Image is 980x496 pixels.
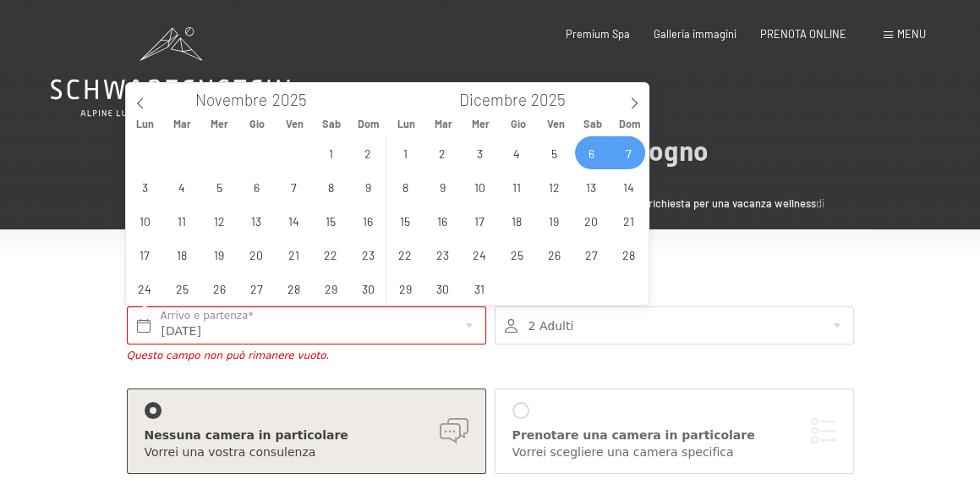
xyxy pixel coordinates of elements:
[612,136,645,169] span: Dicembre 7, 2025
[425,118,463,130] span: Mar
[352,204,385,237] span: Novembre 16, 2025
[313,118,350,130] span: Sab
[277,170,310,203] span: Novembre 7, 2025
[203,272,236,305] span: Novembre 26, 2025
[760,27,846,41] a: PRENOTA ONLINE
[145,427,468,444] div: Nessuna camera in particolare
[538,238,571,271] span: Dicembre 26, 2025
[315,170,348,203] span: Novembre 8, 2025
[459,92,527,108] span: Dicembre
[352,170,385,203] span: Novembre 9, 2025
[574,118,611,130] span: Sab
[612,204,645,237] span: Dicembre 21, 2025
[201,118,238,130] span: Mer
[195,92,267,108] span: Novembre
[463,136,496,169] span: Dicembre 3, 2025
[501,238,534,271] span: Dicembre 25, 2025
[426,238,459,271] span: Dicembre 23, 2025
[126,118,163,130] span: Lun
[166,170,199,203] span: Novembre 4, 2025
[352,272,385,305] span: Novembre 30, 2025
[463,238,496,271] span: Dicembre 24, 2025
[352,238,385,271] span: Novembre 23, 2025
[164,118,201,130] span: Mar
[512,427,836,444] div: Prenotare una camera in particolare
[501,170,534,203] span: Dicembre 11, 2025
[575,204,608,237] span: Dicembre 20, 2025
[463,204,496,237] span: Dicembre 17, 2025
[129,170,162,203] span: Novembre 3, 2025
[315,204,348,237] span: Novembre 15, 2025
[129,238,162,271] span: Novembre 17, 2025
[611,118,649,130] span: Dom
[501,204,534,237] span: Dicembre 18, 2025
[267,90,323,109] input: Year
[240,272,273,305] span: Novembre 27, 2025
[612,238,645,271] span: Dicembre 28, 2025
[538,170,571,203] span: Dicembre 12, 2025
[166,272,199,305] span: Novembre 25, 2025
[350,118,387,130] span: Dom
[897,27,926,41] span: Menu
[426,272,459,305] span: Dicembre 30, 2025
[315,238,348,271] span: Novembre 22, 2025
[537,118,574,130] span: Ven
[203,238,236,271] span: Novembre 19, 2025
[389,204,422,237] span: Dicembre 15, 2025
[389,170,422,203] span: Dicembre 8, 2025
[315,272,348,305] span: Novembre 29, 2025
[500,118,537,130] span: Gio
[389,272,422,305] span: Dicembre 29, 2025
[203,204,236,237] span: Novembre 12, 2025
[426,136,459,169] span: Dicembre 2, 2025
[129,204,162,237] span: Novembre 10, 2025
[277,272,310,305] span: Novembre 28, 2025
[501,136,534,169] span: Dicembre 4, 2025
[426,170,459,203] span: Dicembre 9, 2025
[129,272,162,305] span: Novembre 24, 2025
[352,136,385,169] span: Novembre 2, 2025
[277,238,310,271] span: Novembre 21, 2025
[612,170,645,203] span: Dicembre 14, 2025
[166,238,199,271] span: Novembre 18, 2025
[389,136,422,169] span: Dicembre 1, 2025
[238,118,276,130] span: Gio
[538,204,571,237] span: Dicembre 19, 2025
[463,272,496,305] span: Dicembre 31, 2025
[315,136,348,169] span: Novembre 1, 2025
[463,118,500,130] span: Mer
[389,238,422,271] span: Dicembre 22, 2025
[566,27,630,41] a: Premium Spa
[527,90,583,109] input: Year
[654,27,736,41] a: Galleria immagini
[575,170,608,203] span: Dicembre 13, 2025
[203,170,236,203] span: Novembre 5, 2025
[426,204,459,237] span: Dicembre 16, 2025
[538,136,571,169] span: Dicembre 5, 2025
[276,118,313,130] span: Ven
[387,118,424,130] span: Lun
[575,238,608,271] span: Dicembre 27, 2025
[127,349,486,363] div: Questo campo non può rimanere vuoto.
[240,170,273,203] span: Novembre 6, 2025
[463,170,496,203] span: Dicembre 10, 2025
[649,196,816,210] strong: richiesta per una vacanza wellness
[240,204,273,237] span: Novembre 13, 2025
[512,444,836,461] div: Vorrei scegliere una camera specifica
[166,204,199,237] span: Novembre 11, 2025
[277,204,310,237] span: Novembre 14, 2025
[240,238,273,271] span: Novembre 20, 2025
[145,444,468,461] div: Vorrei una vostra consulenza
